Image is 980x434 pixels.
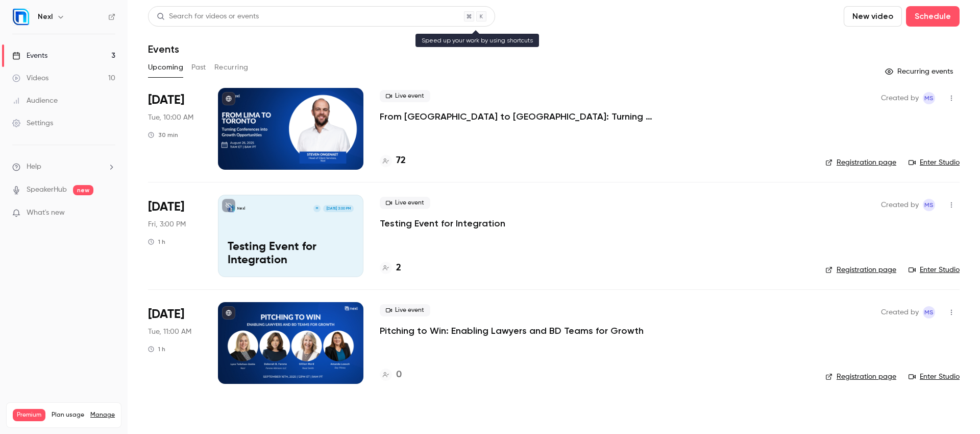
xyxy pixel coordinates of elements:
[12,96,58,106] div: Audience
[228,241,354,267] p: Testing Event for Integration
[881,306,919,318] span: Created by
[148,199,184,215] span: [DATE]
[323,205,353,212] span: [DATE] 3:00 PM
[12,118,53,128] div: Settings
[909,372,960,382] a: Enter Studio
[380,261,401,275] a: 2
[396,261,401,275] h4: 2
[191,59,206,76] button: Past
[12,73,48,83] div: Videos
[27,162,41,172] span: Help
[148,112,193,123] span: Tue, 10:00 AM
[148,59,183,76] button: Upcoming
[909,157,960,168] a: Enter Studio
[825,157,896,168] a: Registration page
[148,327,191,337] span: Tue, 11:00 AM
[148,302,202,384] div: Sep 16 Tue, 11:00 AM (America/Chicago)
[12,162,115,172] li: help-dropdown-opener
[924,306,934,318] span: MS
[909,265,960,275] a: Enter Studio
[214,59,249,76] button: Recurring
[148,88,202,170] div: Aug 26 Tue, 10:00 AM (America/Chicago)
[880,63,960,80] button: Recurring events
[924,92,934,104] span: MS
[380,197,430,209] span: Live event
[825,372,896,382] a: Registration page
[380,217,505,230] a: Testing Event for Integration
[148,92,184,108] span: [DATE]
[844,6,902,27] button: New video
[313,204,321,213] div: M
[825,265,896,275] a: Registration page
[881,92,919,104] span: Created by
[218,195,363,277] a: Testing Event for IntegrationNexlM[DATE] 3:00 PMTesting Event for Integration
[148,219,186,230] span: Fri, 3:00 PM
[380,154,406,168] a: 72
[380,325,644,337] a: Pitching to Win: Enabling Lawyers and BD Teams for Growth
[906,6,960,27] button: Schedule
[380,368,402,382] a: 0
[396,368,402,382] h4: 0
[148,131,178,139] div: 30 min
[13,409,45,421] span: Premium
[27,208,65,218] span: What's new
[148,306,184,323] span: [DATE]
[52,411,84,419] span: Plan usage
[27,185,67,195] a: SpeakerHub
[13,9,29,25] img: Nexl
[881,199,919,211] span: Created by
[924,199,934,211] span: MS
[148,43,179,55] h1: Events
[12,51,47,61] div: Events
[237,206,245,211] p: Nexl
[923,306,935,318] span: Melissa Strauss
[380,110,686,123] a: From [GEOGRAPHIC_DATA] to [GEOGRAPHIC_DATA]: Turning Conferences into Growth Opportunities
[148,195,202,277] div: Aug 29 Fri, 3:00 PM (America/Chicago)
[380,304,430,316] span: Live event
[148,345,165,353] div: 1 h
[923,199,935,211] span: Melissa Strauss
[73,185,93,195] span: new
[923,92,935,104] span: Melissa Strauss
[38,12,53,22] h6: Nexl
[148,238,165,246] div: 1 h
[380,90,430,102] span: Live event
[396,154,406,168] h4: 72
[157,11,259,22] div: Search for videos or events
[90,411,115,419] a: Manage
